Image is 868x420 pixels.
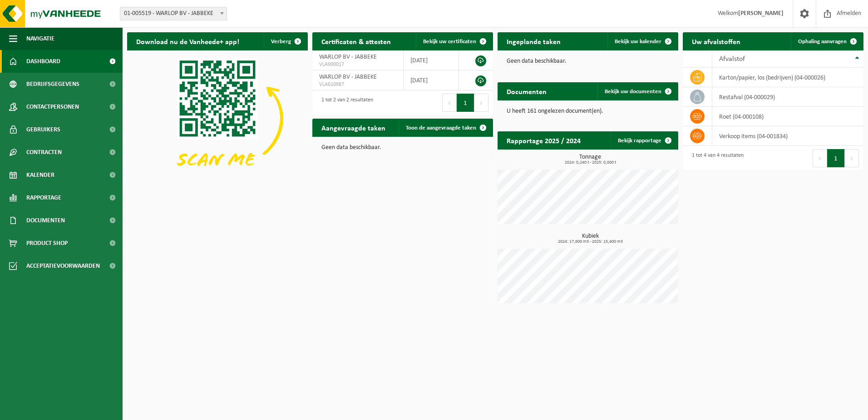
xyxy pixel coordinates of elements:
[127,32,248,50] h2: Download nu de Vanheede+ app!
[271,39,291,45] span: Verberg
[597,82,677,100] a: Bekijk uw documenten
[507,108,669,115] p: U heeft 161 ongelezen document(en).
[719,55,745,63] span: Afvalstof
[712,126,863,146] td: verkoop items (04-001834)
[26,27,54,50] span: Navigatie
[502,160,678,165] span: 2024: 0,240 t - 2025: 0,000 t
[738,10,784,17] strong: [PERSON_NAME]
[404,70,459,90] td: [DATE]
[845,149,859,167] button: Next
[404,50,459,70] td: [DATE]
[611,131,677,150] a: Bekijk rapportage
[319,54,377,60] span: WARLOP BV - JABBEKE
[507,58,669,65] p: Geen data beschikbaar.
[791,32,863,50] a: Ophaling aanvragen
[317,93,373,113] div: 1 tot 2 van 2 resultaten
[687,148,744,168] div: 1 tot 4 van 4 resultaten
[127,50,308,186] img: Download de VHEPlus App
[319,61,396,68] span: VLA900017
[416,32,492,50] a: Bekijk uw certificaten
[26,73,79,95] span: Bedrijfsgegevens
[26,164,54,186] span: Kalender
[321,145,484,151] p: Geen data beschikbaar.
[26,50,60,73] span: Dashboard
[26,255,100,277] span: Acceptatievoorwaarden
[683,32,750,50] h2: Uw afvalstoffen
[502,233,678,244] h3: Kubiek
[498,131,590,149] h2: Rapportage 2025 / 2024
[712,107,863,126] td: roet (04-000108)
[26,209,65,232] span: Documenten
[474,94,488,112] button: Next
[813,149,827,167] button: Previous
[827,149,845,167] button: 1
[502,240,678,244] span: 2024: 17,600 m3 - 2025: 15,400 m3
[26,186,61,209] span: Rapportage
[264,32,307,50] button: Verberg
[26,118,60,141] span: Gebruikers
[312,119,395,136] h2: Aangevraagde taken
[423,39,476,45] span: Bekijk uw certificaten
[319,74,377,80] span: WARLOP BV - JABBEKE
[712,68,863,87] td: karton/papier, los (bedrijven) (04-000026)
[319,81,396,88] span: VLA610987
[120,7,227,20] span: 01-005519 - WARLOP BV - JABBEKE
[498,32,570,50] h2: Ingeplande taken
[26,141,62,164] span: Contracten
[615,39,661,45] span: Bekijk uw kalender
[502,154,678,165] h3: Tonnage
[457,94,474,112] button: 1
[498,82,556,100] h2: Documenten
[399,119,492,137] a: Toon de aangevraagde taken
[406,125,476,131] span: Toon de aangevraagde taken
[607,32,677,50] a: Bekijk uw kalender
[26,95,79,118] span: Contactpersonen
[605,89,661,95] span: Bekijk uw documenten
[120,7,227,20] span: 01-005519 - WARLOP BV - JABBEKE
[442,94,457,112] button: Previous
[798,39,847,45] span: Ophaling aanvragen
[26,232,68,255] span: Product Shop
[312,32,400,50] h2: Certificaten & attesten
[712,87,863,107] td: restafval (04-000029)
